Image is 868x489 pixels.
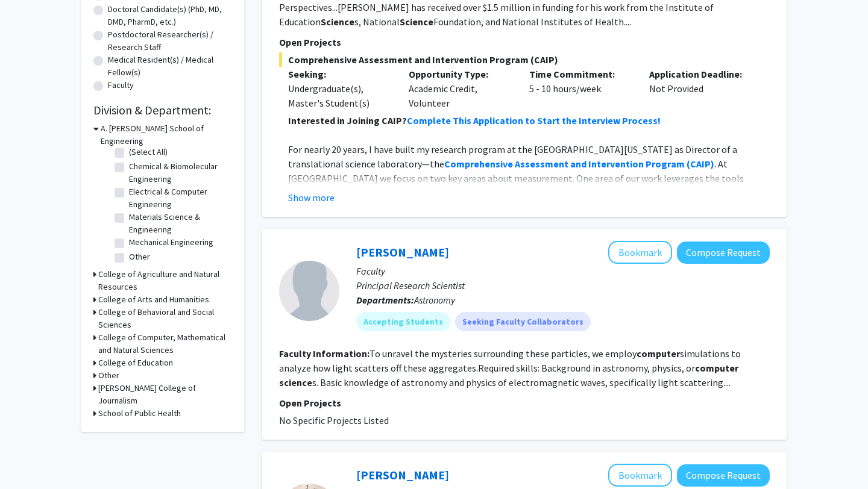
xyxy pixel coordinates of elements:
[695,362,738,374] b: computer
[356,294,414,306] b: Departments:
[356,278,770,293] p: Principal Research Scientist
[98,382,232,407] h3: [PERSON_NAME] College of Journalism
[520,67,641,110] div: 5 - 10 hours/week
[288,67,391,81] p: Seeking:
[400,16,433,28] b: Science
[93,103,232,117] h2: Division & Department:
[98,407,181,420] h3: School of Public Health
[677,464,770,487] button: Compose Request to Heather Wipfli
[108,28,232,54] label: Postdoctoral Researcher(s) / Research Staff
[414,294,455,306] span: Astronomy
[608,241,672,264] button: Add Ludmilla Kolokolova to Bookmarks
[677,241,770,264] button: Compose Request to Ludmilla Kolokolova
[279,376,312,388] b: science
[409,67,511,81] p: Opportunity Type:
[279,52,770,67] span: Comprehensive Assessment and Intervention Program (CAIP)
[129,160,229,185] label: Chemical & Biomolecular Engineering
[129,185,229,211] label: Electrical & Computer Engineering
[649,67,752,81] p: Application Deadline:
[98,268,232,293] h3: College of Agriculture and Natural Resources
[129,146,168,158] label: (Select All)
[98,357,173,369] h3: College of Education
[101,122,232,148] h3: A. [PERSON_NAME] School of Engineering
[279,414,389,426] span: No Specific Projects Listed
[288,114,407,126] strong: Interested in Joining CAIP?
[108,3,232,28] label: Doctoral Candidate(s) (PhD, MD, DMD, PharmD, etc.)
[640,67,761,110] div: Not Provided
[98,331,232,357] h3: College of Computer, Mathematical and Natural Sciences
[129,251,150,263] label: Other
[129,236,213,249] label: Mechanical Engineering
[356,467,449,482] a: [PERSON_NAME]
[400,67,520,110] div: Academic Credit, Volunteer
[356,264,770,278] p: Faculty
[407,114,661,126] a: Complete This Application to Start the Interview Process!
[321,16,354,28] b: Science
[529,67,632,81] p: Time Commitment:
[288,81,391,110] div: Undergraduate(s), Master's Student(s)
[108,79,134,92] label: Faculty
[129,211,229,236] label: Materials Science & Engineering
[288,190,335,205] button: Show more
[356,312,450,331] mat-chip: Accepting Students
[279,396,770,410] p: Open Projects
[687,158,714,170] strong: (CAIP)
[288,142,770,359] p: For nearly 20 years, I have built my research program at the [GEOGRAPHIC_DATA][US_STATE] as Direc...
[637,347,680,360] b: computer
[455,312,591,331] mat-chip: Seeking Faculty Collaborators
[98,369,119,382] h3: Other
[98,306,232,331] h3: College of Behavioral and Social Sciences
[356,244,449,260] a: [PERSON_NAME]
[279,35,770,49] p: Open Projects
[9,435,51,480] iframe: Chat
[279,347,370,360] b: Faculty Information:
[444,158,714,170] a: Comprehensive Assessment and Intervention Program (CAIP)
[98,293,209,306] h3: College of Arts and Humanities
[108,54,232,79] label: Medical Resident(s) / Medical Fellow(s)
[279,347,741,388] fg-read-more: To unravel the mysteries surrounding these particles, we employ simulations to analyze how light ...
[444,158,685,170] strong: Comprehensive Assessment and Intervention Program
[608,464,672,487] button: Add Heather Wipfli to Bookmarks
